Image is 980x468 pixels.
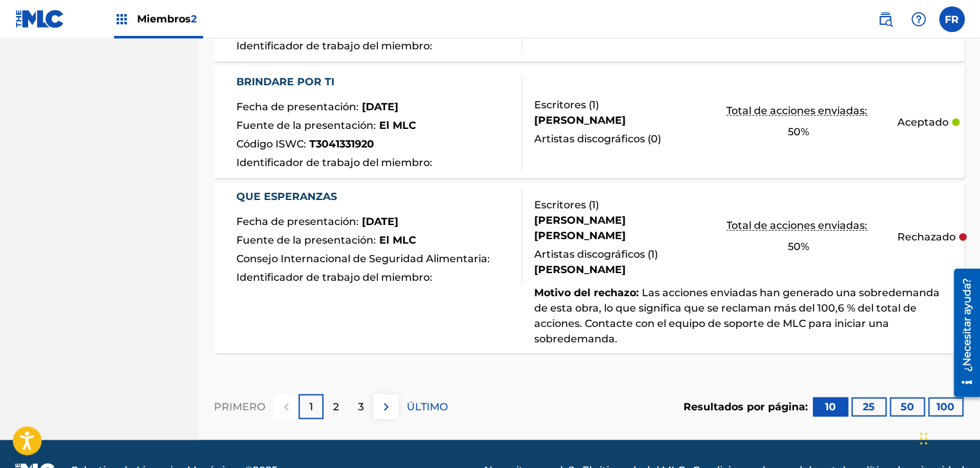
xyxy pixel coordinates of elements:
[851,397,886,417] button: 25
[309,138,374,150] font: T3041331920
[236,119,373,131] font: Fuente de la presentación
[379,234,416,246] font: El MLC
[534,214,626,242] font: [PERSON_NAME] [PERSON_NAME]
[379,399,394,415] img: bien
[592,99,596,111] font: 1
[191,13,197,25] font: 2
[236,253,487,265] font: Consejo Internacional de Seguridad Alimentaria
[920,419,927,458] div: Arrastrar
[825,401,836,413] font: 10
[944,264,980,402] iframe: Centro de recursos
[534,133,651,145] font: Artistas discográficos (
[534,287,940,345] font: Las acciones enviadas han generado una sobredemanda de esta obra, lo que significa que se reclama...
[906,6,931,32] div: Ayuda
[236,234,373,246] font: Fuente de la presentación
[813,397,848,417] button: 10
[236,271,430,283] font: Identificador de trabajo del miembro
[309,401,313,413] font: 1
[236,156,430,169] font: Identificador de trabajo del miembro
[801,240,809,253] font: %
[358,401,364,413] font: 3
[890,397,925,417] button: 50
[726,104,867,117] font: Total de acciones enviadas:
[304,138,306,150] font: :
[939,6,965,32] div: Menú de usuario
[878,12,893,27] img: buscar
[801,126,809,138] font: %
[362,215,398,228] font: [DATE]
[114,12,129,27] img: Principales titulares de derechos
[863,401,875,413] font: 25
[356,101,359,113] font: :
[430,40,432,52] font: :
[534,287,636,299] font: Motivo del rechazo
[373,234,376,246] font: :
[373,119,376,131] font: :
[534,114,626,126] font: [PERSON_NAME]
[333,401,339,413] font: 2
[897,116,948,128] font: Aceptado
[236,76,334,88] font: BRINDARE POR TI
[430,156,432,169] font: :
[901,401,914,413] font: 50
[236,215,356,228] font: Fecha de presentación
[534,199,592,211] font: Escritores (
[407,401,448,413] font: ÚLTIMO
[214,401,265,413] font: PRIMERO
[928,397,963,417] button: 100
[236,190,337,203] font: QUE ESPERANZAS
[683,401,808,413] font: Resultados por página:
[214,66,965,178] a: BRINDARE POR TIFecha de presentación:[DATE]Fuente de la presentación:El MLCCódigo ISWC:T304133192...
[592,199,596,211] font: 1
[636,287,639,299] font: :
[534,263,626,276] font: [PERSON_NAME]
[534,99,592,111] font: Escritores (
[15,10,65,28] img: Logotipo del MLC
[236,101,356,113] font: Fecha de presentación
[911,12,926,27] img: ayuda
[788,240,801,253] font: 50
[897,231,955,243] font: Rechazado
[872,6,898,32] a: Búsqueda pública
[596,99,599,111] font: )
[430,271,432,283] font: :
[534,248,651,260] font: Artistas discográficos (
[236,138,304,150] font: Código ISWC
[236,40,430,52] font: Identificador de trabajo del miembro
[726,219,867,231] font: Total de acciones enviadas:
[356,215,359,228] font: :
[788,126,801,138] font: 50
[651,248,655,260] font: 1
[936,401,954,413] font: 100
[379,119,416,131] font: El MLC
[655,248,658,260] font: )
[362,101,398,113] font: [DATE]
[214,183,965,353] a: QUE ESPERANZASFecha de presentación:[DATE]Fuente de la presentación:El MLCConsejo Internacional d...
[596,199,599,211] font: )
[137,13,191,25] font: Miembros
[651,133,658,145] font: 0
[658,133,661,145] font: )
[487,253,490,265] font: :
[916,406,980,468] iframe: Widget de chat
